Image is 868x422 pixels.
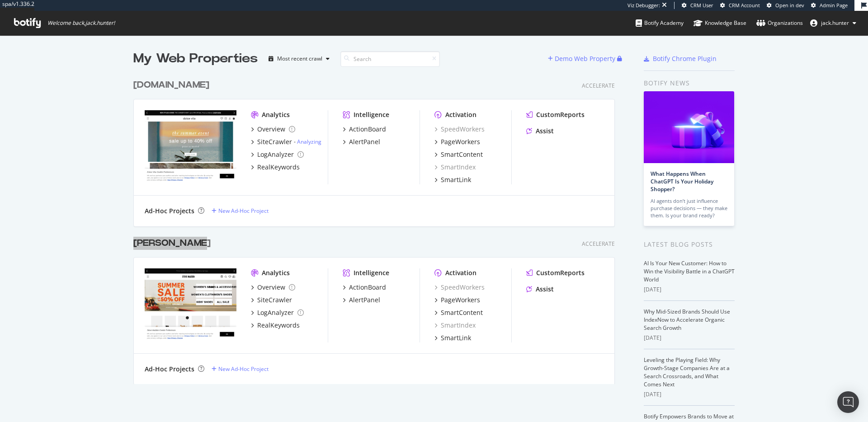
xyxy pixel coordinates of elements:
[682,2,713,9] a: CRM User
[729,2,760,9] span: CRM Account
[651,197,727,219] div: AI agents don’t just influence purchase decisions — they make them. Is your brand ready?
[644,308,730,332] a: Why Mid-Sized Brands Should Use IndexNow to Accelerate Organic Search Growth
[767,2,804,9] a: Open in dev
[644,259,735,283] a: AI Is Your New Customer: How to Win the Visibility Battle in a ChatGPT World
[354,268,389,277] div: Intelligence
[644,91,734,163] img: What Happens When ChatGPT Is Your Holiday Shopper?
[133,68,622,384] div: grid
[262,110,290,119] div: Analytics
[257,163,300,172] div: RealKeywords
[265,52,333,66] button: Most recent crawl
[145,206,194,216] div: Ad-Hoc Projects
[651,170,713,193] a: What Happens When ChatGPT Is Your Holiday Shopper?
[775,2,804,9] span: Open in dev
[251,295,292,305] a: SiteCrawler
[145,365,194,374] div: Ad-Hoc Projects
[693,19,746,28] div: Knowledge Base
[526,268,585,277] a: CustomReports
[441,175,471,184] div: SmartLink
[441,137,480,146] div: PageWorkers
[354,110,389,119] div: Intelligence
[434,308,483,317] a: SmartContent
[644,390,735,399] div: [DATE]
[212,365,269,373] a: New Ad-Hoc Project
[445,268,476,277] div: Activation
[257,308,294,317] div: LogAnalyzer
[434,333,471,342] a: SmartLink
[251,321,300,330] a: RealKeywords
[434,283,485,292] a: SpeedWorkers
[756,11,803,35] a: Organizations
[636,19,684,28] div: Botify Academy
[441,150,483,159] div: SmartContent
[693,11,746,35] a: Knowledge Base
[756,19,803,28] div: Organizations
[257,295,292,305] div: SiteCrawler
[349,295,380,305] div: AlertPanel
[343,295,380,305] a: AlertPanel
[349,283,386,292] div: ActionBoard
[133,79,213,92] a: [DOMAIN_NAME]
[644,239,735,249] div: Latest Blog Posts
[340,51,440,67] input: Search
[720,2,760,9] a: CRM Account
[251,150,304,159] a: LogAnalyzer
[555,54,615,63] div: Demo Web Property
[434,125,485,134] a: SpeedWorkers
[133,237,211,250] div: [PERSON_NAME]
[644,54,717,63] a: Botify Chrome Plugin
[251,163,300,172] a: RealKeywords
[653,54,717,63] div: Botify Chrome Plugin
[251,308,304,317] a: LogAnalyzer
[47,19,115,27] span: Welcome back, jack.hunter !
[434,321,476,330] a: SmartIndex
[690,2,713,9] span: CRM User
[821,19,849,27] span: jack.hunter
[145,268,236,342] img: www.stevemadden.com
[441,308,483,317] div: SmartContent
[434,295,480,305] a: PageWorkers
[644,334,735,342] div: [DATE]
[218,207,269,215] div: New Ad-Hoc Project
[582,240,615,248] div: Accelerate
[349,137,380,146] div: AlertPanel
[133,50,258,68] div: My Web Properties
[803,16,863,30] button: jack.hunter
[441,295,480,305] div: PageWorkers
[434,163,476,172] a: SmartIndex
[251,283,295,292] a: Overview
[536,268,585,277] div: CustomReports
[251,125,295,134] a: Overview
[441,333,471,342] div: SmartLink
[536,110,585,119] div: CustomReports
[133,237,214,250] a: [PERSON_NAME]
[257,283,285,292] div: Overview
[257,125,285,134] div: Overview
[548,52,617,66] button: Demo Web Property
[837,391,859,413] div: Open Intercom Messenger
[277,56,322,61] div: Most recent crawl
[294,138,321,145] div: -
[257,137,292,146] div: SiteCrawler
[257,321,300,330] div: RealKeywords
[526,285,554,294] a: Assist
[349,125,386,134] div: ActionBoard
[297,138,321,145] a: Analyzing
[644,78,735,88] div: Botify news
[582,82,615,89] div: Accelerate
[343,125,386,134] a: ActionBoard
[434,137,480,146] a: PageWorkers
[445,110,476,119] div: Activation
[145,110,236,183] img: www.dolcevita.com
[262,268,290,277] div: Analytics
[526,127,554,136] a: Assist
[133,79,209,92] div: [DOMAIN_NAME]
[644,286,735,294] div: [DATE]
[548,55,617,62] a: Demo Web Property
[218,365,269,373] div: New Ad-Hoc Project
[636,11,684,35] a: Botify Academy
[343,283,386,292] a: ActionBoard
